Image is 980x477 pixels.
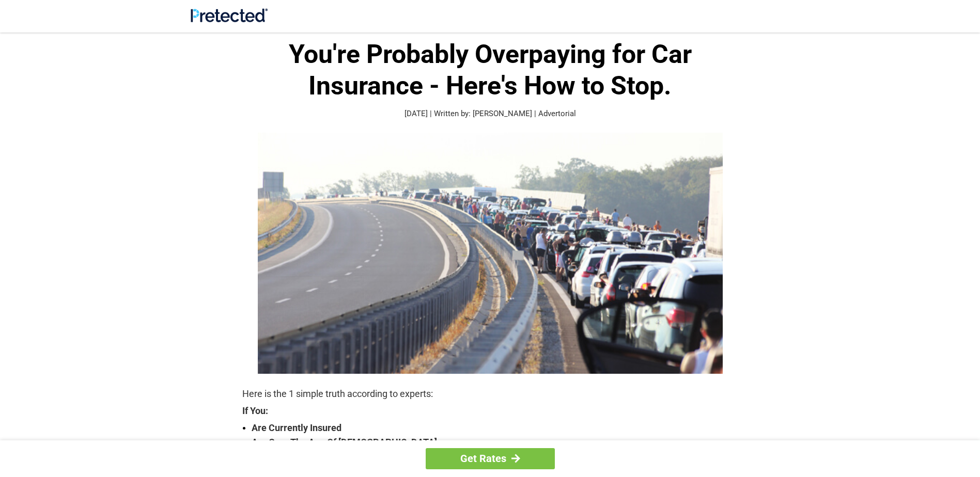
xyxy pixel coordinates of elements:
[242,108,738,120] p: [DATE] | Written by: [PERSON_NAME] | Advertorial
[252,435,738,450] strong: Are Over The Age Of [DEMOGRAPHIC_DATA]
[242,406,738,416] strong: If You:
[191,8,268,22] img: Site Logo
[191,14,268,24] a: Site Logo
[426,448,555,469] a: Get Rates
[242,39,738,102] h1: You're Probably Overpaying for Car Insurance - Here's How to Stop.
[252,421,738,435] strong: Are Currently Insured
[242,387,738,401] p: Here is the 1 simple truth according to experts:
